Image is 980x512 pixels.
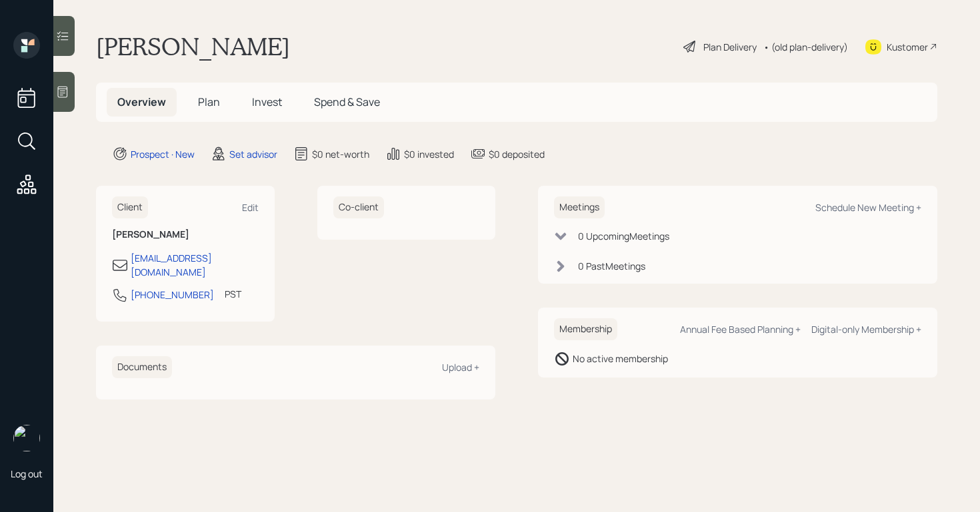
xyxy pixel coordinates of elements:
div: Annual Fee Based Planning + [680,323,801,336]
div: Kustomer [887,40,928,54]
h1: [PERSON_NAME] [96,32,290,61]
div: Plan Delivery [703,40,757,54]
div: 0 Upcoming Meeting s [578,229,669,243]
div: [PHONE_NUMBER] [131,288,214,302]
h6: Membership [554,318,617,340]
div: Upload + [442,361,479,374]
div: $0 invested [404,147,454,161]
div: Digital-only Membership + [811,323,921,336]
div: PST [225,287,241,301]
span: Plan [198,95,220,109]
span: Invest [252,95,282,109]
div: No active membership [573,352,668,366]
h6: Documents [112,356,172,378]
div: $0 deposited [489,147,545,161]
div: Prospect · New [131,147,195,161]
div: Schedule New Meeting + [815,201,921,214]
div: Edit [242,201,259,214]
img: retirable_logo.png [13,425,40,451]
h6: Co-client [333,196,384,218]
div: [EMAIL_ADDRESS][DOMAIN_NAME] [131,251,259,279]
span: Spend & Save [314,95,380,109]
h6: Meetings [554,196,605,218]
div: 0 Past Meeting s [578,259,645,273]
div: Set advisor [229,147,277,161]
h6: Client [112,196,148,218]
div: • (old plan-delivery) [763,40,848,54]
span: Overview [117,95,166,109]
h6: [PERSON_NAME] [112,229,259,240]
div: Log out [11,467,43,480]
div: $0 net-worth [312,147,369,161]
